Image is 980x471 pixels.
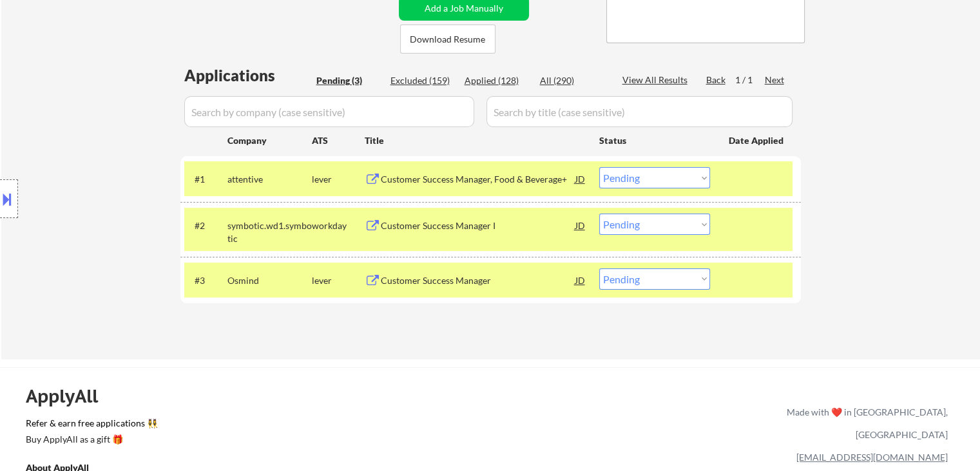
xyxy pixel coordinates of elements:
[574,268,587,292] div: JD
[26,419,517,432] a: Refer & earn free applications 👯‍♀️
[735,74,765,86] div: 1 / 1
[316,74,381,87] div: Pending (3)
[796,452,948,463] a: [EMAIL_ADDRESS][DOMAIN_NAME]
[227,219,312,245] div: symbotic.wd1.symbotic
[381,219,575,232] div: Customer Success Manager I
[26,385,113,407] div: ApplyAll
[765,74,785,86] div: Next
[465,74,529,87] div: Applied (128)
[706,74,727,86] div: Back
[227,274,312,287] div: Osmind
[26,432,155,448] a: Buy ApplyAll as a gift 🎁
[540,74,604,87] div: All (290)
[729,134,785,147] div: Date Applied
[227,134,312,147] div: Company
[312,134,365,147] div: ATS
[381,274,575,287] div: Customer Success Manager
[599,128,710,152] div: Status
[312,274,365,287] div: lever
[400,25,495,54] button: Download Resume
[622,74,691,86] div: View All Results
[574,167,587,190] div: JD
[486,96,793,127] input: Search by title (case sensitive)
[312,173,365,186] div: lever
[574,214,587,237] div: JD
[184,68,312,83] div: Applications
[782,401,948,446] div: Made with ❤️ in [GEOGRAPHIC_DATA], [GEOGRAPHIC_DATA]
[365,134,587,147] div: Title
[26,435,155,444] div: Buy ApplyAll as a gift 🎁
[312,219,365,232] div: workday
[390,74,455,87] div: Excluded (159)
[227,173,312,186] div: attentive
[381,173,575,186] div: Customer Success Manager, Food & Beverage+
[184,96,474,127] input: Search by company (case sensitive)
